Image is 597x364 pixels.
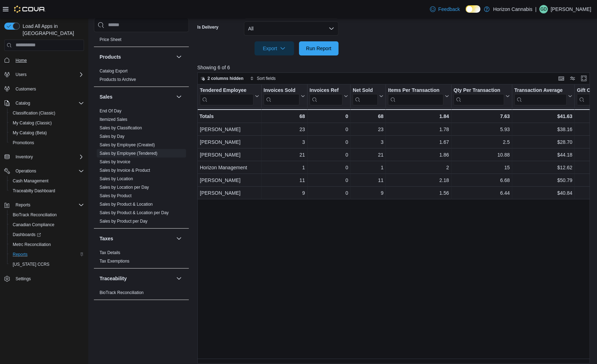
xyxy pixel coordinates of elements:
[454,125,510,134] div: 5.93
[259,41,290,55] span: Export
[175,52,183,61] button: Products
[10,250,30,259] a: Reports
[10,177,84,185] span: Cash Management
[10,119,84,127] span: My Catalog (Classic)
[13,262,49,267] span: [US_STATE] CCRS
[100,37,121,42] a: Price Sheet
[7,108,87,118] button: Classification (Classic)
[100,93,173,100] button: Sales
[16,168,36,174] span: Operations
[13,212,57,218] span: BioTrack Reconciliation
[255,41,294,55] button: Export
[14,6,46,13] img: Cova
[454,112,510,121] div: 7.63
[10,240,54,249] a: Metrc Reconciliation
[175,234,183,242] button: Taxes
[100,36,121,42] span: Price Sheet
[100,176,133,181] span: Sales by Location
[100,168,150,172] a: Sales by Invoice & Product
[514,176,572,184] div: $50.79
[263,176,305,184] div: 11
[1,152,87,162] button: Inventory
[100,249,120,255] span: Tax Details
[514,163,572,172] div: $12.62
[13,275,34,283] a: Settings
[454,176,510,184] div: 6.68
[100,289,144,295] span: BioTrack Reconciliation
[100,258,130,264] span: Tax Exemptions
[514,151,572,159] div: $44.18
[466,13,466,13] span: Dark Mode
[100,68,127,73] a: Catalog Export
[100,210,169,215] span: Sales by Product & Location per Day
[16,154,33,160] span: Inventory
[100,290,144,295] a: BioTrack Reconciliation
[100,142,155,147] a: Sales by Employee (Created)
[353,87,378,105] div: Net Sold
[454,151,510,159] div: 10.88
[10,139,37,147] a: Promotions
[13,99,84,107] span: Catalog
[388,87,443,94] div: Items Per Transaction
[100,235,173,242] button: Taxes
[100,108,121,113] a: End Of Day
[388,87,449,105] button: Items Per Transaction
[10,187,58,195] a: Traceabilty Dashboard
[353,112,383,121] div: 68
[247,74,279,83] button: Sort fields
[13,99,33,107] button: Catalog
[514,189,572,197] div: $40.84
[13,252,28,257] span: Reports
[353,87,378,94] div: Net Sold
[7,186,87,196] button: Traceabilty Dashboard
[100,53,173,60] button: Products
[200,189,259,197] div: [PERSON_NAME]
[100,108,121,113] span: End Of Day
[10,177,51,185] a: Cash Management
[100,125,142,130] a: Sales by Classification
[10,221,84,229] span: Canadian Compliance
[7,259,87,269] button: [US_STATE] CCRS
[200,163,259,172] div: Horizon Management
[454,138,510,146] div: 2.5
[7,128,87,138] button: My Catalog (Beta)
[580,74,588,83] button: Enter fullscreen
[94,35,189,46] div: Pricing
[200,151,259,159] div: [PERSON_NAME]
[100,201,153,206] a: Sales by Product & Location
[16,100,30,106] span: Catalog
[13,188,55,194] span: Traceabilty Dashboard
[13,167,84,175] span: Operations
[200,87,253,105] div: Tendered Employee
[388,125,449,134] div: 1.78
[16,72,26,77] span: Users
[388,138,449,146] div: 1.67
[200,138,259,146] div: [PERSON_NAME]
[454,87,504,94] div: Qty Per Transaction
[100,125,142,130] span: Sales by Classification
[13,70,84,79] span: Users
[310,151,348,159] div: 0
[7,249,87,259] button: Reports
[100,235,113,242] h3: Taxes
[514,87,567,105] div: Transaction Average
[13,85,39,93] a: Customers
[200,87,259,105] button: Tendered Employee
[100,275,127,282] h3: Traceability
[539,5,548,13] div: Gigi Dodds
[13,232,41,237] span: Dashboards
[263,151,305,159] div: 21
[310,138,348,146] div: 0
[310,112,348,121] div: 0
[1,200,87,210] button: Reports
[310,87,342,105] div: Invoices Ref
[13,153,84,161] span: Inventory
[100,210,169,215] a: Sales by Product & Location per Day
[1,166,87,176] button: Operations
[263,163,305,172] div: 1
[100,159,130,164] span: Sales by Invoice
[10,139,84,147] span: Promotions
[541,5,547,13] span: GD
